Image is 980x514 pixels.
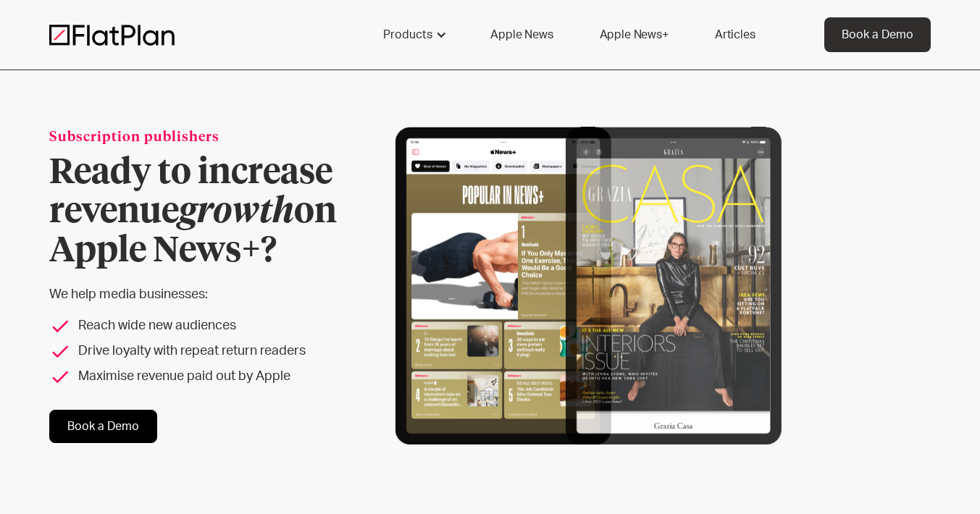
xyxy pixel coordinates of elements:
[582,17,686,52] a: Apple News+
[49,367,367,387] li: Maximise revenue paid out by Apple
[49,410,157,443] a: Book a Demo
[49,342,367,361] li: Drive loyalty with repeat return readers
[49,153,367,271] h1: Ready to increase revenue on Apple News+?
[824,17,931,52] a: Book a Demo
[49,128,367,148] div: Subscription publishers
[179,195,294,229] em: growth
[366,17,461,52] div: Products
[383,26,432,43] div: Products
[49,316,367,336] li: Reach wide new audiences
[473,17,570,52] a: Apple News
[49,285,367,305] p: We help media businesses:
[842,26,913,43] div: Book a Demo
[698,17,773,52] a: Articles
